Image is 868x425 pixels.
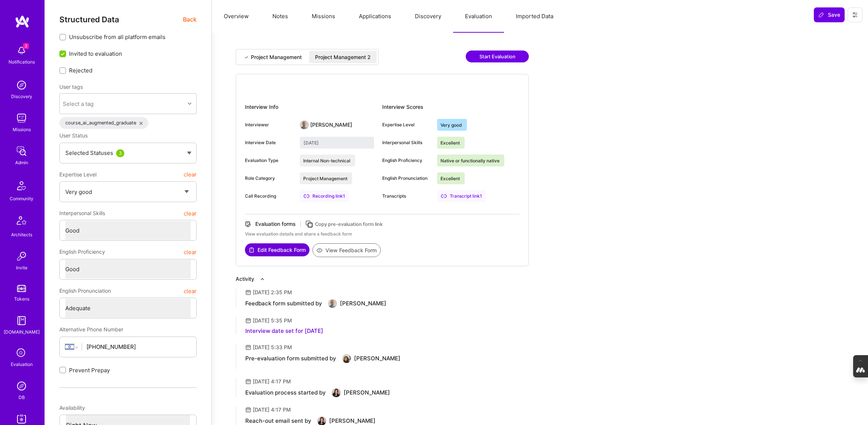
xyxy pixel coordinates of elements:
img: guide book [14,313,29,328]
div: Feedback form submitted by [245,300,322,307]
div: Role Category [245,175,294,182]
img: caret [187,152,191,155]
div: [DATE] 2:35 PM [253,289,292,296]
div: [PERSON_NAME] [310,121,352,129]
div: [DATE] 5:33 PM [253,344,292,351]
div: [PERSON_NAME] [329,417,376,425]
i: icon SelectionTeam [14,346,29,360]
button: clear [184,168,197,181]
div: Invite [16,264,27,272]
div: 3 [116,149,124,157]
div: Community [10,195,33,202]
span: Prevent Prepay [69,366,110,374]
div: Interview date set for [DATE] [245,327,323,335]
a: Recording link1 [300,190,349,202]
button: clear [184,207,197,220]
span: Rejected [69,66,92,74]
i: icon Chevron [188,102,191,106]
div: Admin [15,159,28,166]
div: Architects [11,231,32,239]
div: [DATE] 4:17 PM [253,406,291,413]
img: tokens [17,285,26,292]
span: Invited to evaluation [69,50,122,58]
span: 3 [23,43,29,49]
div: View evaluation details and share a feedback form [245,231,520,237]
button: Edit Feedback Form [245,243,309,256]
div: Project Management [251,53,302,61]
img: teamwork [14,111,29,126]
button: clear [184,245,197,259]
div: English Proficiency [382,157,431,164]
span: Selected Statuses [65,149,113,156]
img: discovery [14,78,29,93]
span: Save [818,11,840,19]
a: Transcript link1 [437,190,486,202]
div: Availability [59,401,197,415]
span: Interpersonal Skills [59,207,105,220]
div: Interviewer [245,121,294,128]
span: English Proficiency [59,245,105,259]
span: Back [183,15,197,24]
div: Notifications [9,58,35,66]
div: Tokens [14,295,29,303]
div: Call Recording [245,193,294,199]
div: [DATE] 5:35 PM [253,317,292,324]
img: User Avatar [332,388,341,397]
div: Interview Date [245,139,294,146]
div: Missions [13,126,31,133]
span: English Pronunciation [59,284,111,298]
img: Architects [13,213,30,231]
button: View Feedback Form [312,243,381,257]
div: course_ai_augmented_graduate [59,117,148,129]
div: Copy pre-evaluation form link [315,220,383,228]
label: User tags [59,83,83,90]
img: bell [14,43,29,58]
span: Unsubscribe from all platform emails [69,33,166,41]
div: Evaluation Type [245,157,294,164]
div: [PERSON_NAME] [340,300,386,307]
div: Discovery [11,93,32,100]
div: Pre-evaluation form submitted by [245,355,336,362]
span: Structured Data [59,15,119,24]
div: [PERSON_NAME] [354,355,400,362]
img: logo [15,15,30,28]
button: Start Evaluation [466,51,529,62]
div: [DOMAIN_NAME] [4,328,40,336]
i: icon Close [140,122,143,125]
input: +1 (000) 000-0000 [86,337,191,356]
div: Select a tag [63,100,94,108]
div: Evaluation process started by [245,389,326,396]
img: User Avatar [342,354,351,363]
div: Reach-out email sent by [245,417,311,425]
img: Admin Search [14,379,29,393]
div: English Pronunciation [382,175,431,182]
div: Evaluation forms [255,220,296,228]
div: [DATE] 4:17 PM [253,378,291,385]
img: User Avatar [328,299,337,308]
img: User Avatar [300,120,309,129]
div: Project Management 2 [315,53,371,61]
div: Transcripts [382,193,431,199]
div: DB [19,393,25,401]
div: Expertise Level [382,121,431,128]
div: Transcript link 1 [437,190,486,202]
i: icon Copy [305,220,314,228]
button: clear [184,284,197,298]
img: Invite [14,249,29,264]
img: Community [13,177,30,195]
div: [PERSON_NAME] [344,389,390,396]
div: Interview Scores [382,101,520,113]
div: Interpersonal Skills [382,139,431,146]
span: Expertise Level [59,168,96,181]
a: Edit Feedback Form [245,243,309,257]
button: Save [814,7,845,22]
div: Interview Info [245,101,382,113]
span: Alternative Phone Number [59,326,123,332]
div: Evaluation [11,360,33,368]
div: Activity [236,275,254,283]
img: admin teamwork [14,144,29,159]
div: Recording link 1 [300,190,349,202]
span: User Status [59,132,88,139]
